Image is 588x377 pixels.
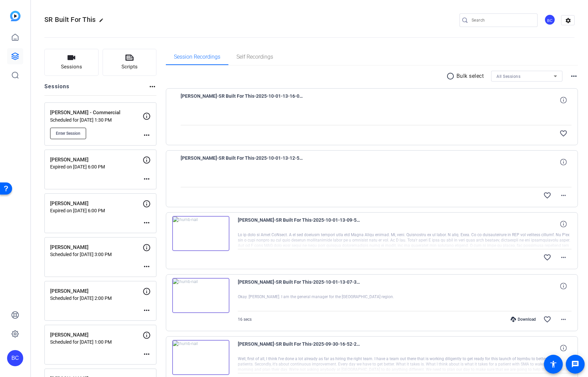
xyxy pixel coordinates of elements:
button: Sessions [44,49,99,76]
div: BC [7,350,23,366]
input: Search [472,16,532,24]
img: blue-gradient.svg [10,11,21,21]
mat-icon: favorite_border [543,253,551,261]
mat-icon: more_horiz [143,131,151,139]
mat-icon: more_horiz [143,350,151,358]
img: thumb-nail [172,340,229,375]
p: [PERSON_NAME] [50,287,143,295]
mat-icon: favorite_border [559,129,567,137]
button: Enter Session [50,128,86,139]
mat-icon: radio_button_unchecked [446,72,456,80]
mat-icon: favorite_border [543,191,551,199]
mat-icon: message [571,360,579,368]
mat-icon: more_horiz [148,83,156,91]
span: [PERSON_NAME]-SR Built For This-2025-10-01-13-16-05-329-0 [181,92,305,108]
mat-icon: more_horiz [143,175,151,183]
span: 16 secs [238,317,252,322]
span: [PERSON_NAME]-SR Built For This-2025-10-01-13-09-59-760-0 [238,216,362,232]
span: Self Recordings [236,54,273,60]
p: [PERSON_NAME] - Commercial [50,109,143,117]
mat-icon: more_horiz [570,72,578,80]
ngx-avatar: Brian Curp [544,14,556,26]
span: [PERSON_NAME]-SR Built For This-2025-10-01-13-12-52-626-0 [181,154,305,170]
p: [PERSON_NAME] [50,331,143,339]
p: [PERSON_NAME] [50,200,143,208]
mat-icon: more_horiz [559,315,567,323]
span: Scripts [121,63,138,71]
div: BC [544,14,555,25]
span: Session Recordings [174,54,220,60]
mat-icon: accessibility [549,360,557,368]
mat-icon: more_horiz [143,219,151,227]
mat-icon: more_horiz [559,253,567,261]
p: Scheduled for [DATE] 1:30 PM [50,117,143,123]
p: Expired on [DATE] 6:00 PM [50,208,143,213]
mat-icon: more_horiz [559,191,567,199]
span: Sessions [61,63,82,71]
p: Expired on [DATE] 6:00 PM [50,164,143,169]
mat-icon: more_horiz [143,306,151,314]
mat-icon: favorite_border [543,315,551,323]
span: [PERSON_NAME]-SR Built For This-2025-09-30-16-52-24-882-0 [238,340,362,356]
p: [PERSON_NAME] [50,244,143,251]
img: thumb-nail [172,278,229,313]
button: Scripts [103,49,157,76]
p: Scheduled for [DATE] 3:00 PM [50,252,143,257]
p: [PERSON_NAME] [50,156,143,164]
mat-icon: settings [561,15,575,26]
p: Scheduled for [DATE] 1:00 PM [50,339,143,345]
h2: Sessions [44,83,70,95]
span: All Sessions [497,74,520,79]
mat-icon: edit [99,18,107,26]
mat-icon: more_horiz [143,262,151,271]
span: SR Built For This [44,15,96,24]
span: [PERSON_NAME]-SR Built For This-2025-10-01-13-07-37-956-0 [238,278,362,294]
span: Enter Session [56,131,80,136]
img: thumb-nail [172,216,229,251]
p: Bulk select [456,72,484,80]
div: Download [507,317,539,322]
p: Scheduled for [DATE] 2:00 PM [50,295,143,301]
